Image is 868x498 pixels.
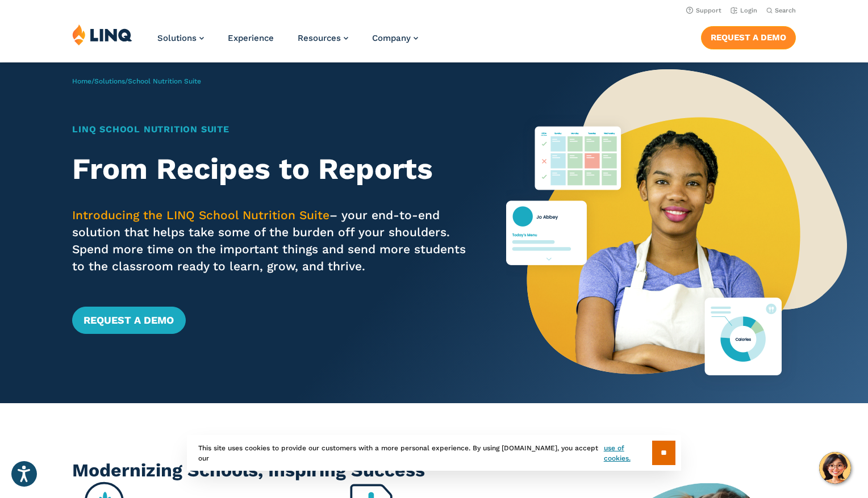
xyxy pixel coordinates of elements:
a: Login [731,7,757,14]
a: Support [686,7,721,14]
img: Nutrition Suite Launch [506,62,847,403]
h2: From Recipes to Reports [72,152,471,186]
span: School Nutrition Suite [128,77,201,85]
span: Search [775,7,796,14]
p: – your end-to-end solution that helps take some of the burden off your shoulders. Spend more time... [72,207,471,275]
a: Request a Demo [701,26,796,49]
a: Home [72,77,91,85]
span: Introducing the LINQ School Nutrition Suite [72,208,329,222]
span: / / [72,77,201,85]
span: Solutions [157,33,197,43]
img: LINQ | K‑12 Software [72,24,132,45]
a: Company [372,33,418,43]
button: Hello, have a question? Let’s chat. [819,452,851,484]
div: This site uses cookies to provide our customers with a more personal experience. By using [DOMAIN... [187,435,681,471]
a: Solutions [94,77,125,85]
a: Experience [228,33,274,43]
h1: LINQ School Nutrition Suite [72,123,471,136]
a: Solutions [157,33,204,43]
a: use of cookies. [604,443,652,463]
span: Company [372,33,411,43]
a: Resources [298,33,348,43]
nav: Button Navigation [701,24,796,49]
a: Request a Demo [72,307,185,334]
nav: Primary Navigation [157,24,418,61]
button: Open Search Bar [766,6,796,15]
span: Resources [298,33,341,43]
